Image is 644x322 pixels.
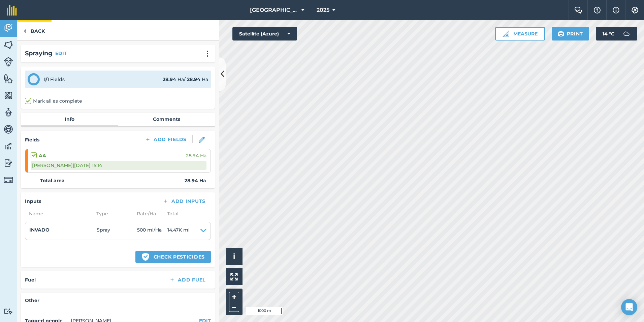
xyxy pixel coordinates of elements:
a: Back [17,20,52,40]
h4: Fuel [25,276,36,284]
img: svg+xml;base64,PHN2ZyB4bWxucz0iaHR0cDovL3d3dy53My5vcmcvMjAwMC9zdmciIHdpZHRoPSI1NiIgaGVpZ2h0PSI2MC... [4,74,13,84]
img: svg+xml;base64,PD94bWwgdmVyc2lvbj0iMS4wIiBlbmNvZGluZz0idXRmLTgiPz4KPCEtLSBHZW5lcmF0b3I6IEFkb2JlIE... [4,175,13,185]
button: Add Fields [139,135,192,144]
button: Satellite (Azure) [232,27,297,41]
img: svg+xml;base64,PHN2ZyB3aWR0aD0iMTgiIGhlaWdodD0iMTgiIHZpZXdCb3g9IjAgMCAxOCAxOCIgZmlsbD0ibm9uZSIgeG... [199,137,205,143]
h4: Inputs [25,197,41,205]
img: svg+xml;base64,PD94bWwgdmVyc2lvbj0iMS4wIiBlbmNvZGluZz0idXRmLTgiPz4KPCEtLSBHZW5lcmF0b3I6IEFkb2JlIE... [4,308,13,315]
span: Total [163,210,179,217]
img: svg+xml;base64,PD94bWwgdmVyc2lvbj0iMS4wIiBlbmNvZGluZz0idXRmLTgiPz4KPCEtLSBHZW5lcmF0b3I6IEFkb2JlIE... [4,23,13,33]
span: 28.94 Ha [186,152,206,159]
img: svg+xml;base64,PHN2ZyB4bWxucz0iaHR0cDovL3d3dy53My5vcmcvMjAwMC9zdmciIHdpZHRoPSIyMCIgaGVpZ2h0PSIyNC... [203,50,212,57]
button: + [229,292,239,302]
img: Four arrows, one pointing top left, one top right, one bottom right and the last bottom left [230,273,238,280]
div: Ha / Ha [163,76,208,83]
button: Measure [495,27,545,41]
img: svg+xml;base64,PHN2ZyB4bWxucz0iaHR0cDovL3d3dy53My5vcmcvMjAwMC9zdmciIHdpZHRoPSI1NiIgaGVpZ2h0PSI2MC... [4,90,13,101]
button: EDIT [55,50,67,57]
div: Open Intercom Messenger [621,299,637,315]
img: svg+xml;base64,PD94bWwgdmVyc2lvbj0iMS4wIiBlbmNvZGluZz0idXRmLTgiPz4KPCEtLSBHZW5lcmF0b3I6IEFkb2JlIE... [620,27,633,41]
span: Type [92,210,133,217]
span: [GEOGRAPHIC_DATA] [250,6,298,14]
h2: Spraying [25,49,53,58]
strong: 28.94 Ha [185,177,206,184]
div: [PERSON_NAME] | [DATE] 15:14 [31,161,206,170]
img: svg+xml;base64,PHN2ZyB4bWxucz0iaHR0cDovL3d3dy53My5vcmcvMjAwMC9zdmciIHdpZHRoPSIxNyIgaGVpZ2h0PSIxNy... [613,6,619,14]
a: Comments [118,113,215,126]
h4: Other [25,297,211,304]
img: svg+xml;base64,PD94bWwgdmVyc2lvbj0iMS4wIiBlbmNvZGluZz0idXRmLTgiPz4KPCEtLSBHZW5lcmF0b3I6IEFkb2JlIE... [4,57,13,66]
img: fieldmargin Logo [7,5,17,16]
button: Check pesticides [135,251,211,263]
strong: 28.94 [163,76,176,82]
button: Add Inputs [157,196,211,206]
img: svg+xml;base64,PD94bWwgdmVyc2lvbj0iMS4wIiBlbmNvZGluZz0idXRmLTgiPz4KPCEtLSBHZW5lcmF0b3I6IEFkb2JlIE... [4,107,13,117]
button: Print [552,27,589,41]
img: A cog icon [631,7,639,14]
summary: INVADOSpray500 ml/Ha14.47K ml [29,226,206,236]
img: svg+xml;base64,PD94bWwgdmVyc2lvbj0iMS4wIiBlbmNvZGluZz0idXRmLTgiPz4KPCEtLSBHZW5lcmF0b3I6IEFkb2JlIE... [4,158,13,168]
img: A question mark icon [593,7,601,14]
span: 14 ° C [603,27,614,41]
span: i [233,252,235,261]
button: 14 °C [596,27,637,41]
strong: 28.94 [187,76,200,82]
span: 500 ml / Ha [137,226,167,236]
h4: Fields [25,136,39,143]
img: svg+xml;base64,PD94bWwgdmVyc2lvbj0iMS4wIiBlbmNvZGluZz0idXRmLTgiPz4KPCEtLSBHZW5lcmF0b3I6IEFkb2JlIE... [4,141,13,151]
span: Name [25,210,92,217]
button: – [229,302,239,312]
label: Mark all as complete [25,98,82,105]
strong: AA [39,152,46,159]
span: Spray [97,226,137,236]
a: Info [21,113,118,126]
span: Rate/ Ha [133,210,163,217]
div: Fields [44,76,65,83]
button: Add Fuel [164,275,211,285]
img: svg+xml;base64,PD94bWwgdmVyc2lvbj0iMS4wIiBlbmNvZGluZz0idXRmLTgiPz4KPCEtLSBHZW5lcmF0b3I6IEFkb2JlIE... [4,124,13,134]
span: 2025 [317,6,329,14]
img: svg+xml;base64,PHN2ZyB4bWxucz0iaHR0cDovL3d3dy53My5vcmcvMjAwMC9zdmciIHdpZHRoPSI1NiIgaGVpZ2h0PSI2MC... [4,40,13,50]
button: i [226,248,243,265]
img: svg+xml;base64,PHN2ZyB4bWxucz0iaHR0cDovL3d3dy53My5vcmcvMjAwMC9zdmciIHdpZHRoPSIxOSIgaGVpZ2h0PSIyNC... [558,30,564,38]
h4: INVADO [29,226,97,234]
img: svg+xml;base64,PHN2ZyB4bWxucz0iaHR0cDovL3d3dy53My5vcmcvMjAwMC9zdmciIHdpZHRoPSI5IiBoZWlnaHQ9IjI0Ii... [24,27,27,35]
img: Ruler icon [503,30,509,37]
strong: 1 / 1 [44,76,49,82]
strong: Total area [40,177,65,184]
img: Two speech bubbles overlapping with the left bubble in the forefront [574,7,582,14]
span: 14.47K ml [167,226,190,236]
